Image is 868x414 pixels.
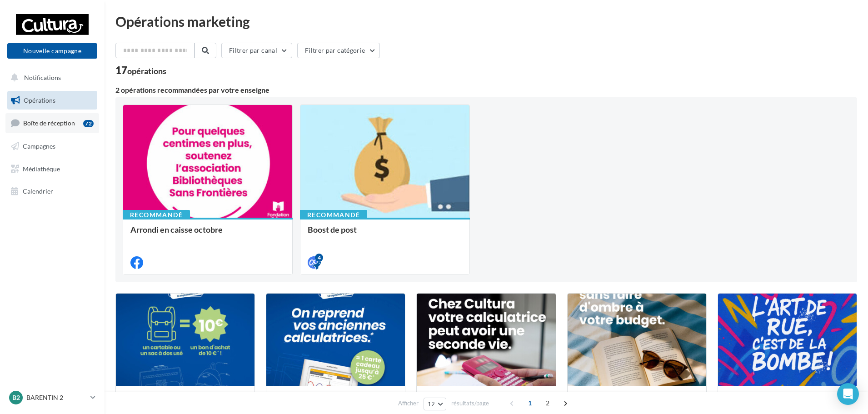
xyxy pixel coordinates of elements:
[24,74,61,81] span: Notifications
[115,15,857,28] div: Opérations marketing
[115,65,166,75] div: 17
[5,91,99,110] a: Opérations
[297,43,380,58] button: Filtrer par catégorie
[424,398,447,410] button: 12
[315,254,323,262] div: 4
[23,187,53,195] span: Calendrier
[23,165,60,172] span: Médiathèque
[127,67,166,75] div: opérations
[5,113,99,133] a: Boîte de réception72
[540,396,555,410] span: 2
[837,383,859,405] div: Open Intercom Messenger
[5,160,99,179] a: Médiathèque
[523,396,537,410] span: 1
[5,68,95,87] button: Notifications
[451,399,489,408] span: résultats/page
[7,43,97,59] button: Nouvelle campagne
[115,86,857,94] div: 2 opérations recommandées par votre enseigne
[23,119,75,127] span: Boîte de réception
[5,137,99,156] a: Campagnes
[83,120,94,127] div: 72
[26,393,87,402] p: BARENTIN 2
[7,389,97,406] a: B2 BARENTIN 2
[12,393,20,402] span: B2
[123,210,190,220] div: Recommandé
[24,96,55,104] span: Opérations
[130,225,285,243] div: Arrondi en caisse octobre
[221,43,292,58] button: Filtrer par canal
[5,182,99,201] a: Calendrier
[308,225,462,243] div: Boost de post
[23,142,55,150] span: Campagnes
[428,400,435,408] span: 12
[300,210,367,220] div: Recommandé
[398,399,419,408] span: Afficher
